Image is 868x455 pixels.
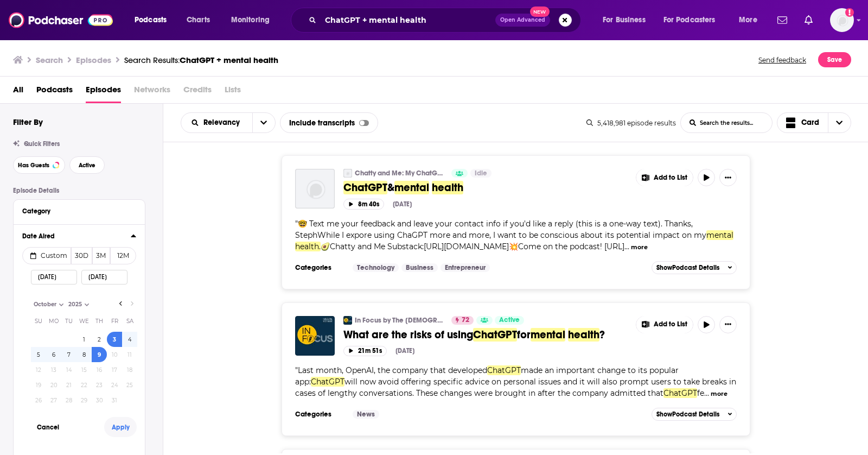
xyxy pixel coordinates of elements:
[22,204,136,218] button: Category
[107,393,122,408] button: 31
[343,181,387,194] span: ChatGPT
[61,347,76,362] button: 7
[487,365,521,375] span: ChatGPT
[92,393,107,408] button: 30
[295,263,344,272] h3: Categories
[777,112,852,133] button: Choose View
[343,181,628,194] a: ChatGPT&mentalhealth
[225,81,241,103] span: Lists
[46,377,61,393] button: 20
[663,388,697,398] span: ChatGPT
[441,263,490,272] a: Entrepreneur
[76,332,92,347] button: 1
[107,347,122,362] button: 10
[92,247,111,264] button: 3M
[127,11,181,29] button: open menu
[36,81,73,103] a: Podcasts
[773,11,792,29] a: Show notifications dropdown
[656,410,719,418] span: Show Podcast Details
[432,181,463,194] span: health
[46,393,61,408] button: 27
[393,200,412,208] div: [DATE]
[495,14,550,27] button: Open AdvancedNew
[295,169,335,208] a: ChatGPT & mental health
[36,55,63,65] h3: Search
[298,365,487,375] span: Last month, OpenAI, the company that developed
[845,8,854,17] svg: Add a profile image
[13,81,23,103] a: All
[473,328,517,342] span: ChatGPT
[387,181,394,194] span: &
[636,169,693,186] button: Show More Button
[76,347,92,362] button: 8
[76,310,92,332] th: Wednesday
[22,232,124,240] div: Date Aired
[31,347,46,362] button: 5
[22,229,131,243] button: Date Aired
[343,328,628,342] a: What are the risks of usingChatGPTformentalhealth?
[568,328,599,342] span: health
[343,328,473,342] span: What are the risks of using
[92,362,107,377] button: 16
[180,11,216,29] a: Charts
[704,388,709,398] span: ...
[46,310,61,332] th: Monday
[697,388,704,398] span: fe
[41,251,67,260] span: Custom
[311,377,344,387] span: ChatGPT
[76,393,92,408] button: 29
[517,328,531,342] span: for
[31,377,46,393] button: 19
[22,207,129,215] div: Category
[800,11,817,29] a: Show notifications dropdown
[295,242,321,251] span: health.
[401,263,438,272] a: Business
[719,316,737,333] button: Show More Button
[636,316,693,333] button: Show More Button
[301,8,591,33] div: Search podcasts, credits, & more...
[9,10,113,30] img: Podchaser - Follow, Share and Rate Podcasts
[76,55,111,65] h3: Episodes
[755,52,809,67] button: Send feedback
[122,377,137,393] button: 25
[231,12,270,28] span: Monitoring
[107,332,122,347] button: 3
[295,219,733,251] span: "
[92,310,107,332] th: Thursday
[830,8,854,32] img: User Profile
[13,117,43,127] h2: Filter By
[122,310,137,332] th: Saturday
[739,12,757,28] span: More
[603,12,646,28] span: For Business
[343,169,352,178] img: Chatty and Me: My ChatGPT Exploration
[706,230,733,240] span: mental
[86,81,121,103] a: Episodes
[663,12,716,28] span: For Podcasters
[343,316,352,325] img: In Focus by The Hindu
[13,156,65,174] button: Has Guests
[79,162,95,168] span: Active
[183,81,212,103] span: Credits
[61,362,76,377] button: 14
[69,156,105,174] button: Active
[61,310,76,332] th: Tuesday
[343,346,387,356] button: 21m 51s
[81,270,127,285] input: End Date
[830,8,854,32] span: Logged in as jacruz
[500,17,545,23] span: Open Advanced
[224,11,284,29] button: open menu
[656,264,719,271] span: Show Podcast Details
[395,347,414,355] div: [DATE]
[92,347,107,362] button: 9
[46,347,61,362] button: 6
[116,298,126,309] button: Go to previous month
[470,169,492,178] a: Idle
[187,12,210,28] span: Charts
[321,242,624,251] span: 🥑Chatty and Me Substack:[URL][DOMAIN_NAME]💥Come on the podcast! [URL]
